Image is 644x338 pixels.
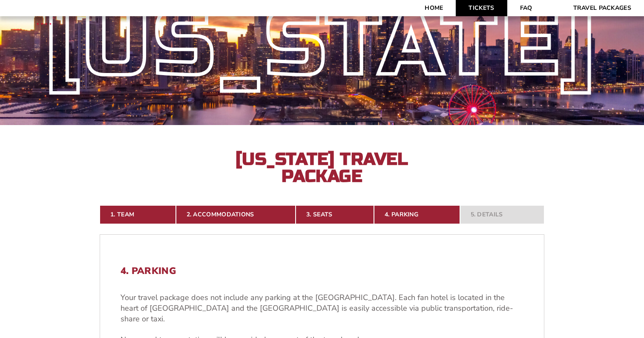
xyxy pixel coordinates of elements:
a: 1. Team [100,205,176,224]
img: CBS Sports Thanksgiving Classic [26,4,63,41]
h2: 4. Parking [121,265,523,277]
a: 3. Seats [296,205,374,224]
p: Your travel package does not include any parking at the [GEOGRAPHIC_DATA]. Each fan hotel is loca... [121,292,523,325]
h2: [US_STATE] Travel Package [228,151,416,185]
a: 2. Accommodations [176,205,296,224]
